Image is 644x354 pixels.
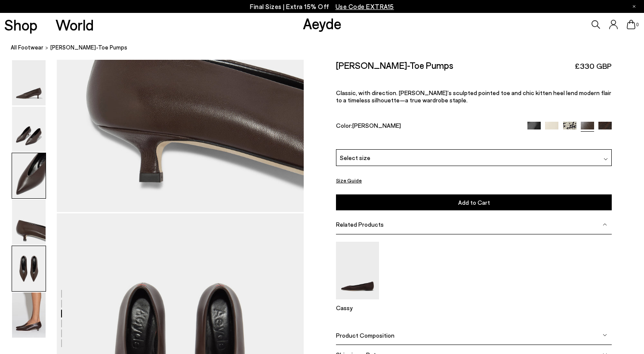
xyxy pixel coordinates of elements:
[336,60,453,71] h2: [PERSON_NAME]-Toe Pumps
[635,22,640,27] span: 0
[627,20,635,29] a: 0
[55,17,94,32] a: World
[336,304,379,311] p: Cassy
[12,292,46,338] img: Clara Pointed-Toe Pumps - Image 6
[458,199,490,206] span: Add to Cart
[336,89,612,104] p: Classic, with direction. [PERSON_NAME]’s sculpted pointed toe and chic kitten heel lend modern fl...
[11,36,644,60] nav: breadcrumb
[336,194,612,210] button: Add to Cart
[336,221,384,228] span: Related Products
[12,200,46,245] img: Clara Pointed-Toe Pumps - Image 4
[50,43,127,52] span: [PERSON_NAME]-Toe Pumps
[352,122,401,129] span: [PERSON_NAME]
[12,60,46,105] img: Clara Pointed-Toe Pumps - Image 1
[12,153,46,198] img: Clara Pointed-Toe Pumps - Image 3
[303,14,342,32] a: Aeyde
[604,157,608,161] img: svg%3E
[12,246,46,291] img: Clara Pointed-Toe Pumps - Image 5
[336,332,394,339] span: Product Composition
[4,17,37,32] a: Shop
[336,122,518,132] div: Color:
[336,175,362,186] button: Size Guide
[340,153,370,162] span: Select size
[603,333,607,337] img: svg%3E
[12,107,46,152] img: Clara Pointed-Toe Pumps - Image 2
[575,61,612,71] span: £330 GBP
[336,242,379,299] img: Cassy Pointed-Toe Suede Flats
[11,43,43,52] a: All Footwear
[250,1,394,12] p: Final Sizes | Extra 15% Off
[336,293,379,311] a: Cassy Pointed-Toe Suede Flats Cassy
[603,222,607,227] img: svg%3E
[336,3,394,10] span: Navigate to /collections/ss25-final-sizes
